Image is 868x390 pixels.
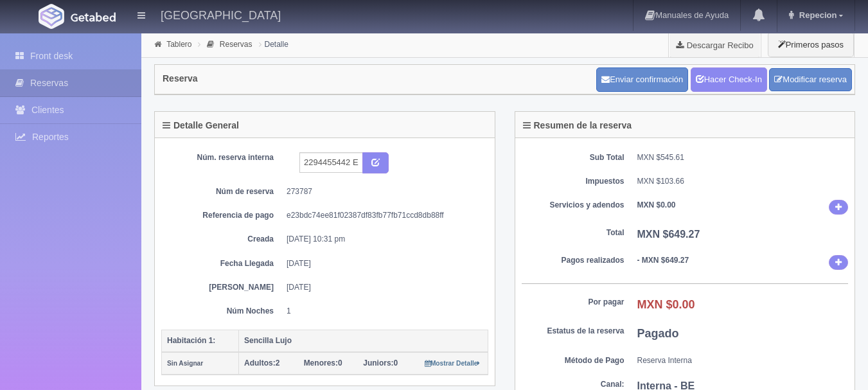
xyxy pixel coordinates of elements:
dd: 1 [287,306,479,317]
span: 0 [363,359,398,368]
dt: Total [522,227,624,238]
dd: MXN $545.61 [637,152,849,163]
dd: 273787 [287,186,479,197]
a: Modificar reserva [769,68,852,92]
dd: MXN $103.66 [637,176,849,187]
a: Mostrar Detalle [425,359,481,368]
dt: Sub Total [522,152,624,163]
b: MXN $0.00 [637,298,695,311]
strong: Juniors: [363,359,393,368]
dt: Pagos realizados [522,255,624,266]
dd: [DATE] [287,282,479,293]
h4: Reserva [163,74,198,84]
button: Enviar confirmación [596,67,688,92]
dt: Creada [171,234,274,245]
dd: [DATE] 10:31 pm [287,234,479,245]
img: Getabed [71,12,116,22]
b: - MXN $649.27 [637,256,689,265]
dt: Núm. reserva interna [171,152,274,163]
b: MXN $0.00 [637,200,676,209]
li: Detalle [256,38,292,50]
th: Sencilla Lujo [239,330,488,352]
dt: Estatus de la reserva [522,326,624,337]
dd: e23bdc74ee81f02387df83fb77fb71ccd8db88ff [287,210,479,221]
span: Repecion [796,10,837,20]
small: Mostrar Detalle [425,360,481,367]
strong: Menores: [304,359,338,368]
dt: Por pagar [522,297,624,308]
dd: [DATE] [287,258,479,269]
button: Primeros pasos [768,32,854,57]
b: Habitación 1: [167,336,215,345]
h4: Detalle General [163,121,239,130]
dt: Fecha Llegada [171,258,274,269]
b: MXN $649.27 [637,229,700,240]
a: Hacer Check-In [691,67,767,92]
img: Getabed [39,4,64,29]
a: Tablero [166,40,191,49]
dd: Reserva Interna [637,355,849,366]
dt: Núm Noches [171,306,274,317]
h4: Resumen de la reserva [523,121,632,130]
span: 2 [244,359,279,368]
dt: Núm de reserva [171,186,274,197]
a: Reservas [220,40,252,49]
h4: [GEOGRAPHIC_DATA] [161,6,281,22]
dt: Método de Pago [522,355,624,366]
b: Pagado [637,327,679,340]
dt: Referencia de pago [171,210,274,221]
a: Descargar Recibo [669,32,761,58]
dt: Canal: [522,379,624,390]
span: 0 [304,359,342,368]
dt: Servicios y adendos [522,200,624,211]
dt: [PERSON_NAME] [171,282,274,293]
small: Sin Asignar [167,360,203,367]
strong: Adultos: [244,359,276,368]
dt: Impuestos [522,176,624,187]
